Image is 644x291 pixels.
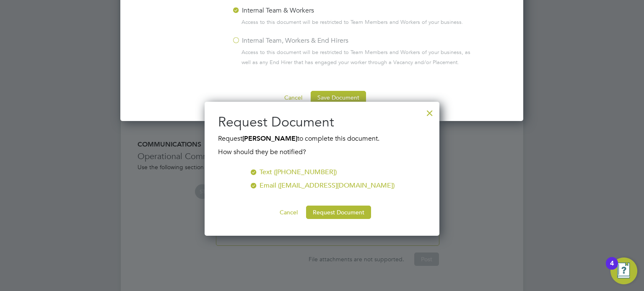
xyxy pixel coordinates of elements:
button: Request Document [306,206,371,219]
button: Open Resource Center, 4 new notifications [610,258,637,284]
h2: Request Document [218,113,426,131]
label: Internal Team & Workers [232,5,314,15]
span: Access to this document will be restricted to Team Members and Workers of your business, as well ... [241,47,480,67]
div: Email ([EMAIL_ADDRESS][DOMAIN_NAME]) [260,180,395,191]
div: How should they be notified? [218,144,426,157]
button: Cancel [273,206,304,219]
span: Access to this document will be restricted to Team Members and Workers of your business. [241,17,463,27]
b: [PERSON_NAME] [242,134,297,142]
label: Internal Team, Workers & End Hirers [232,36,348,46]
div: 4 [610,263,614,274]
button: Save Document [311,91,366,104]
button: Cancel [278,91,309,104]
div: Text ([PHONE_NUMBER]) [260,167,337,177]
div: Request to complete this document. [218,134,426,157]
